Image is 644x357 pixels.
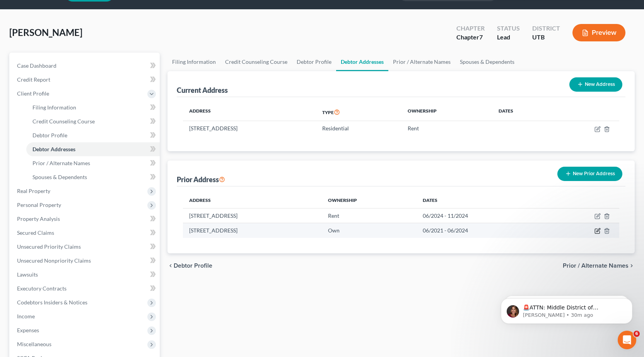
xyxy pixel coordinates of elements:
div: Lead [497,33,520,42]
i: chevron_left [167,263,174,269]
span: 7 [479,33,483,41]
textarea: Message… [7,237,148,250]
div: Our usual reply time 🕒 [12,102,121,118]
button: Send a message… [133,250,145,263]
span: Debtor Addresses [32,146,75,152]
button: Emoji picker [12,253,18,260]
span: Income [17,313,35,319]
th: Type [316,103,401,121]
a: Executory Contracts [11,282,160,296]
button: New Prior Address [557,167,622,181]
p: The team can also help [38,10,96,17]
div: District [532,24,560,33]
button: Preview [572,24,625,41]
b: A few hours [19,110,55,116]
div: I have problem to get the Credit Report. Could you please help me ? [34,38,142,53]
span: Credit Counseling Course [32,118,95,125]
a: Property Analysis [11,212,160,226]
div: Re-Pulling Credit Reports Within NextChapter [24,202,148,231]
strong: Re-Pulling Credit Reports Within NextChapter [32,209,109,224]
a: Filing Information [167,53,220,71]
span: Debtor Profile [174,263,212,269]
span: Codebtors Insiders & Notices [17,299,87,306]
div: Import and Export Claims [24,161,148,182]
h1: Operator [38,4,65,10]
span: Miscellaneous [17,341,51,347]
span: Credit Report [17,76,50,83]
th: Ownership [401,103,492,121]
a: Prior / Alternate Names [26,156,160,170]
strong: Import and Export Claims [32,168,109,174]
span: Client Profile [17,90,49,97]
div: You’ll get replies here and in your email:✉️[PERSON_NAME][EMAIL_ADDRESS][DOMAIN_NAME]Our usual re... [6,63,127,122]
div: Chapter [456,33,485,42]
iframe: Intercom notifications message [489,282,644,336]
span: Unsecured Priority Claims [17,243,81,250]
span: [PERSON_NAME] [9,27,82,38]
a: Debtor Addresses [336,53,388,71]
div: In the meantime, these articles might help: [12,140,121,155]
th: Dates [492,103,552,121]
span: Unsecured Nonpriority Claims [17,257,91,264]
td: [STREET_ADDRESS] [183,223,322,238]
a: Unsecured Priority Claims [11,240,160,254]
iframe: Intercom live chat [618,331,636,349]
a: Lawsuits [11,268,160,282]
a: Prior / Alternate Names [388,53,455,71]
a: Unsecured Nonpriority Claims [11,254,160,268]
a: Debtor Profile [292,53,336,71]
span: Executory Contracts [17,285,67,292]
span: Real Property [17,188,50,194]
div: All Cases View [24,182,148,202]
span: Prior / Alternate Names [32,160,90,166]
th: Address [183,103,316,121]
a: Case Dashboard [11,59,160,73]
a: Debtor Profile [26,128,160,142]
i: chevron_right [629,263,635,269]
span: Personal Property [17,202,61,208]
td: [STREET_ADDRESS] [183,121,316,136]
b: [PERSON_NAME][EMAIL_ADDRESS][DOMAIN_NAME] [12,84,118,97]
div: Prior Address [177,175,225,184]
div: You’ll get replies here and in your email: ✉️ [12,68,121,98]
div: New messages divider [6,129,149,130]
button: Home [121,3,136,18]
span: Prior / Alternate Names [563,263,629,269]
div: Chapter [456,24,485,33]
img: Profile image for Operator [6,234,19,246]
span: Case Dashboard [17,62,56,69]
button: go back [5,3,20,18]
span: Lawsuits [17,271,38,278]
td: Rent [401,121,492,136]
button: Gif picker [24,253,31,260]
span: Debtor Profile [32,132,67,138]
button: Prior / Alternate Names chevron_right [563,263,635,269]
a: More in the Help Center [24,231,148,250]
th: Ownership [322,193,417,208]
a: Filing Information [26,101,160,114]
td: 06/2021 - 06/2024 [417,223,548,238]
span: Filing Information [32,104,76,111]
span: Secured Claims [17,229,54,236]
div: In the meantime, these articles might help: [6,136,127,160]
div: Close [136,3,150,17]
span: Expenses [17,327,39,333]
button: Upload attachment [37,253,43,260]
div: I have problem to get the Credit Report. Could you please help me ? [28,33,149,57]
td: Own [322,223,417,238]
th: Address [183,193,322,208]
img: Profile image for Operator [22,4,34,17]
th: Dates [417,193,548,208]
div: UTB [532,33,560,42]
div: Status [497,24,520,33]
a: Credit Counseling Course [220,53,292,71]
a: Secured Claims [11,226,160,240]
a: Credit Counseling Course [26,114,160,128]
div: Jose says… [6,33,149,63]
span: Spouses & Dependents [32,174,87,180]
td: Rent [322,208,417,223]
button: Start recording [49,253,55,260]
